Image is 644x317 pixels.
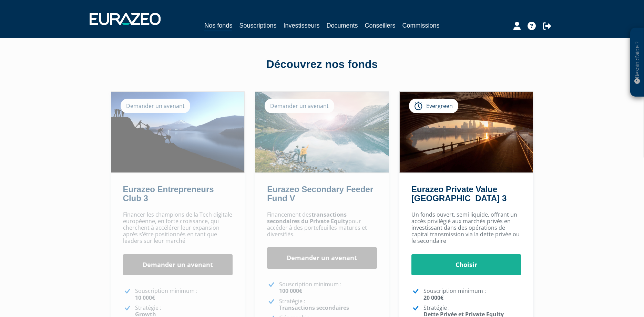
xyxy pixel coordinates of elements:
strong: transactions secondaires du Private Equity [267,211,348,225]
a: Investisseurs [283,21,319,30]
a: Eurazeo Entrepreneurs Club 3 [123,185,214,203]
p: Souscription minimum : [135,288,233,301]
img: Eurazeo Entrepreneurs Club 3 [111,92,245,172]
strong: Transactions secondaires [279,304,349,311]
a: Conseillers [365,21,396,30]
strong: 10 000€ [135,294,155,301]
img: Eurazeo Private Value Europe 3 [400,92,533,172]
strong: 100 000€ [279,287,302,295]
img: Eurazeo Secondary Feeder Fund V [255,92,389,172]
a: Nos fonds [204,21,232,31]
a: Eurazeo Secondary Feeder Fund V [267,185,373,203]
a: Documents [327,21,358,30]
p: Un fonds ouvert, semi liquide, offrant un accès privilégié aux marchés privés en investissant dan... [411,211,521,245]
p: Financer les champions de la Tech digitale européenne, en forte croissance, qui cherchent à accél... [123,211,233,245]
a: Demander un avenant [267,247,377,269]
strong: 20 000€ [423,294,443,301]
a: Demander un avenant [123,254,233,276]
a: Commissions [402,21,440,30]
p: Stratégie : [279,298,377,311]
p: Souscription minimum : [423,288,521,301]
div: Demander un avenant [121,99,190,113]
p: Besoin d'aide ? [633,31,641,93]
a: Choisir [411,254,521,276]
a: Eurazeo Private Value [GEOGRAPHIC_DATA] 3 [411,185,507,203]
p: Souscription minimum : [279,281,377,294]
div: Evergreen [409,99,458,113]
p: Financement des pour accéder à des portefeuilles matures et diversifiés. [267,211,377,238]
img: 1732889491-logotype_eurazeo_blanc_rvb.png [90,13,161,25]
a: Souscriptions [239,21,276,30]
div: Demander un avenant [265,99,334,113]
div: Découvrez nos fonds [126,57,519,72]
